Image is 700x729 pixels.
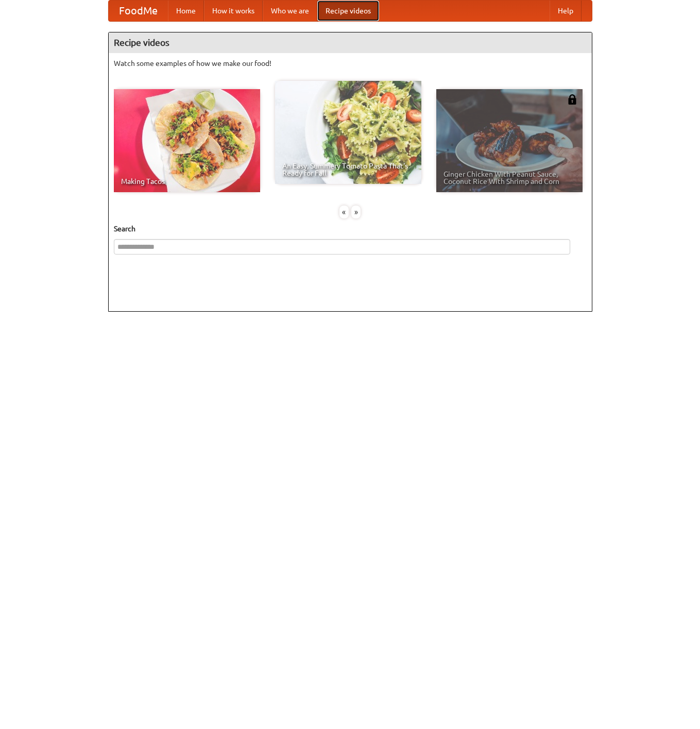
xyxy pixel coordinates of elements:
img: 483408.png [567,94,577,105]
a: FoodMe [109,1,168,21]
span: Making Tacos [121,178,253,185]
a: Making Tacos [114,89,260,192]
div: » [351,206,361,218]
a: Recipe videos [317,1,379,21]
a: An Easy, Summery Tomato Pasta That's Ready for Fall [275,81,421,184]
p: Watch some examples of how we make our food! [114,58,587,69]
div: « [339,206,349,218]
h5: Search [114,224,587,234]
a: Help [550,1,582,21]
h4: Recipe videos [109,32,592,53]
a: Home [168,1,204,21]
span: An Easy, Summery Tomato Pasta That's Ready for Fall [282,162,414,177]
a: How it works [204,1,263,21]
a: Who we are [263,1,317,21]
